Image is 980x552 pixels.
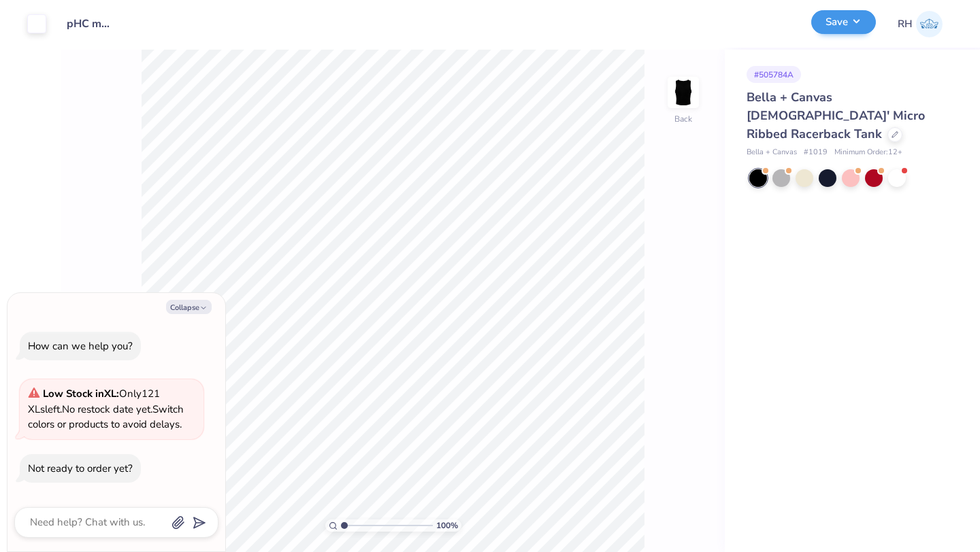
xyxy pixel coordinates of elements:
button: Save [811,10,876,34]
span: 100 % [436,519,458,532]
span: # 1019 [804,147,828,158]
div: Not ready to order yet? [28,462,133,475]
img: Rita Habib [916,11,943,37]
span: No restock date yet. [62,402,152,416]
div: Back [674,113,692,125]
button: Collapse [166,300,212,314]
span: RH [898,16,913,32]
span: Only 121 XLs left. Switch colors or products to avoid delays. [28,387,184,431]
div: How can we help you? [28,339,133,353]
strong: Low Stock in XL : [43,387,119,400]
span: Bella + Canvas [DEMOGRAPHIC_DATA]' Micro Ribbed Racerback Tank [747,89,925,142]
span: Minimum Order: 12 + [834,147,902,158]
div: # 505784A [747,66,801,83]
span: Bella + Canvas [747,147,797,158]
a: RH [898,11,943,37]
input: Untitled Design [56,10,123,37]
img: Back [670,79,697,106]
